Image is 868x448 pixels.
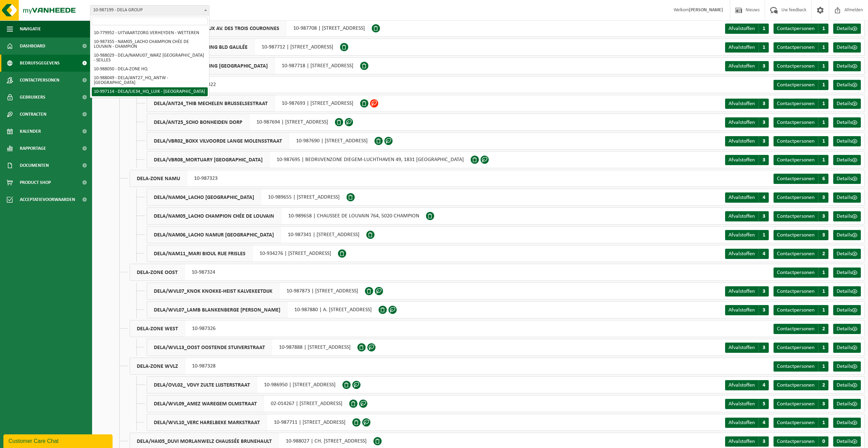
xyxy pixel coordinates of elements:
span: Afvalstoffen [729,307,755,313]
span: 3 [759,211,769,221]
span: 3 [818,192,828,203]
span: Contactpersonen [20,72,59,89]
li: 10-997114 - DELA/LIE34_HQ_LUIK - [GEOGRAPHIC_DATA] [92,87,208,96]
a: Details [833,436,861,447]
span: Details [837,120,852,125]
a: Details [833,324,861,334]
span: Details [837,176,852,182]
a: Afvalstoffen 3 [725,117,769,128]
a: Contactpersonen 1 [774,117,828,128]
a: Contactpersonen 1 [774,286,828,297]
a: Afvalstoffen 3 [725,136,769,146]
span: 3 [759,99,769,109]
span: DELA-ZONE OOST [130,264,185,280]
a: Contactpersonen 1 [774,61,828,71]
a: Details [833,305,861,315]
span: 1 [818,418,828,428]
span: Details [837,401,852,407]
span: Details [837,382,852,388]
span: Bedrijfsgegevens [20,55,60,72]
li: 10-988050 - DELA-ZONE HQ [92,65,208,74]
span: DELA/WVL09_AMEZ WAREGEM OLMSTRAAT [147,395,264,412]
a: Afvalstoffen 3 [725,99,769,109]
span: Contactpersonen [777,26,814,31]
span: Afvalstoffen [729,157,755,163]
span: 1 [818,80,828,90]
span: 1 [818,99,828,109]
a: Details [833,399,861,409]
span: Afvalstoffen [729,120,755,125]
li: 10-779952 - UITVAARTZORG VERHEYDEN - WETTEREN [92,29,208,38]
span: DELA/WVL13_OOST OOSTENDE STUIVERSTRAAT [147,339,272,356]
a: Contactpersonen 3 [774,192,828,203]
div: 10-989655 | [STREET_ADDRESS] [147,189,347,206]
span: 1 [759,42,769,53]
span: Contactpersonen [777,307,814,313]
a: Contactpersonen 0 [774,436,828,447]
span: Gebruikers [20,89,45,106]
span: Documenten [20,157,49,174]
a: Details [833,155,861,165]
span: Contactpersonen [777,82,814,88]
span: Details [837,289,852,294]
span: 1 [818,61,828,71]
span: 1 [759,24,769,34]
span: Afvalstoffen [729,63,755,69]
a: Contactpersonen 1 [774,136,828,146]
a: Afvalstoffen 5 [725,399,769,409]
a: Contactpersonen 3 [774,211,828,221]
span: DELA/WVL07_KNOK KNOKKE-HEIST KALVEKEETDIJK [147,283,280,299]
span: Details [837,26,852,31]
a: Details [833,61,861,71]
a: Details [833,24,861,34]
a: Contactpersonen 1 [774,305,828,315]
span: DELA-ZONE WEST [130,320,185,337]
span: DELA/VBR02_BOXX VILVOORDE LANGE MOLENSSTRAAT [147,133,289,149]
span: Afvalstoffen [729,345,755,350]
a: Contactpersonen 1 [774,343,828,353]
span: Afvalstoffen [729,45,755,50]
li: 10-988049 - DELA/ANT27_HQ_ANTW - [GEOGRAPHIC_DATA] [92,74,208,87]
li: 10-988029 - DELA/NAMU07_WARZ [GEOGRAPHIC_DATA] - SEILLES [92,51,208,65]
span: Contactpersonen [777,45,814,50]
span: Contactpersonen [777,345,814,350]
span: Contracten [20,106,46,123]
a: Details [833,80,861,90]
div: 10-987324 [130,264,222,281]
span: Afvalstoffen [729,26,755,31]
span: 3 [759,117,769,128]
span: DELA/NAM04_LACHO [GEOGRAPHIC_DATA] [147,189,261,205]
span: DELA/VBR08_MORTUARY [GEOGRAPHIC_DATA] [147,151,270,168]
a: Contactpersonen 2 [774,380,828,390]
span: 1 [818,136,828,146]
a: Contactpersonen 6 [774,174,828,184]
span: Details [837,45,852,50]
a: Contactpersonen 1 [774,268,828,278]
span: Contactpersonen [777,195,814,200]
span: 3 [759,305,769,315]
span: DELA/LIE27_GEOR SERAING [GEOGRAPHIC_DATA] [147,58,275,74]
span: DELA/NAM11_MARI BIOUL RUE FRISLES [147,245,253,262]
span: 3 [818,399,828,409]
a: Contactpersonen 2 [774,324,828,334]
span: 3 [818,211,828,221]
span: DELA/NAM06_LACHO NAMUR [GEOGRAPHIC_DATA] [147,227,281,243]
span: 3 [759,436,769,447]
span: Contactpersonen [777,326,814,332]
a: Details [833,192,861,203]
span: Product Shop [20,174,51,191]
div: 10-987708 | [STREET_ADDRESS] [147,20,372,37]
span: 10-987199 - DELA GROUP [90,5,209,15]
a: Afvalstoffen 3 [725,305,769,315]
span: DELA/LIE25_DETH ESNEUX AV. DES TROIS COURONNES [147,20,286,37]
span: 5 [759,399,769,409]
span: Contactpersonen [777,214,814,219]
span: Contactpersonen [777,63,814,69]
span: Contactpersonen [777,401,814,407]
div: 10-987323 [130,170,224,187]
span: Details [837,364,852,369]
span: Details [837,195,852,200]
a: Afvalstoffen 1 [725,24,769,34]
a: Afvalstoffen 4 [725,192,769,203]
a: Afvalstoffen 4 [725,380,769,390]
